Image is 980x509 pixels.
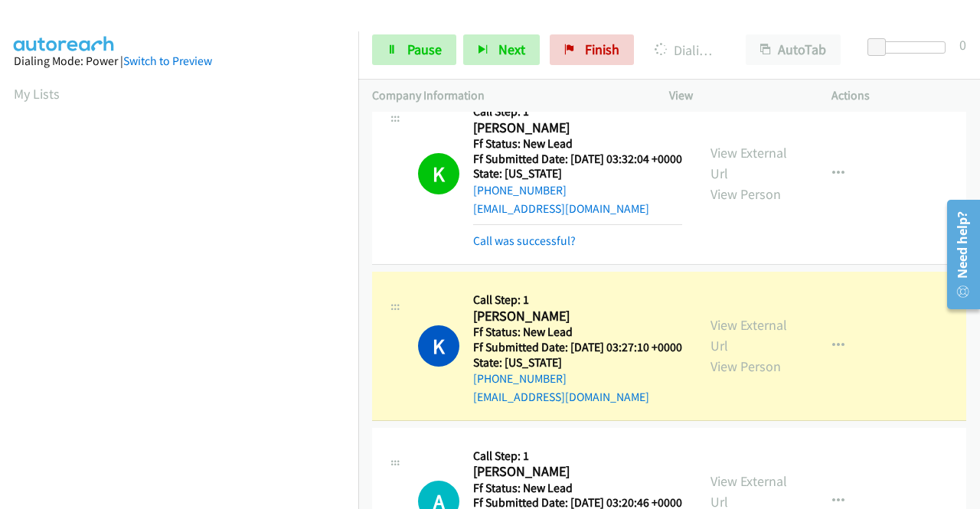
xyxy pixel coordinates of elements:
[473,449,682,464] h5: Call Step: 1
[473,201,649,216] a: [EMAIL_ADDRESS][DOMAIN_NAME]
[473,152,682,167] h5: Ff Submitted Date: [DATE] 03:32:04 +0000
[372,86,642,105] p: Company Information
[473,308,678,325] h2: [PERSON_NAME]
[407,41,442,58] span: Pause
[463,34,540,65] button: Next
[655,40,718,60] p: Dialing [PERSON_NAME]
[831,86,966,105] p: Actions
[498,41,525,58] span: Next
[372,34,456,65] a: Pause
[473,104,682,119] h5: Call Step: 1
[418,153,459,194] h1: K
[473,355,682,370] h5: State: [US_STATE]
[473,183,567,197] a: [PHONE_NUMBER]
[473,233,576,248] a: Call was successful?
[473,371,567,386] a: [PHONE_NUMBER]
[473,340,682,355] h5: Ff Submitted Date: [DATE] 03:27:10 +0000
[473,136,682,152] h5: Ff Status: New Lead
[936,194,980,315] iframe: Resource Center
[710,316,787,354] a: View External Url
[14,85,60,103] a: My Lists
[473,119,678,137] h2: [PERSON_NAME]
[746,34,841,65] button: AutoTab
[959,34,966,55] div: 0
[550,34,634,65] a: Finish
[14,52,345,70] div: Dialing Mode: Power |
[875,41,946,54] div: Delay between calls (in seconds)
[585,41,619,58] span: Finish
[473,292,682,308] h5: Call Step: 1
[473,463,678,481] h2: [PERSON_NAME]
[473,390,649,404] a: [EMAIL_ADDRESS][DOMAIN_NAME]
[710,357,781,375] a: View Person
[473,166,682,181] h5: State: [US_STATE]
[710,144,787,182] a: View External Url
[473,481,682,496] h5: Ff Status: New Lead
[669,86,804,105] p: View
[123,54,212,68] a: Switch to Preview
[473,325,682,340] h5: Ff Status: New Lead
[418,325,459,367] h1: K
[710,185,781,203] a: View Person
